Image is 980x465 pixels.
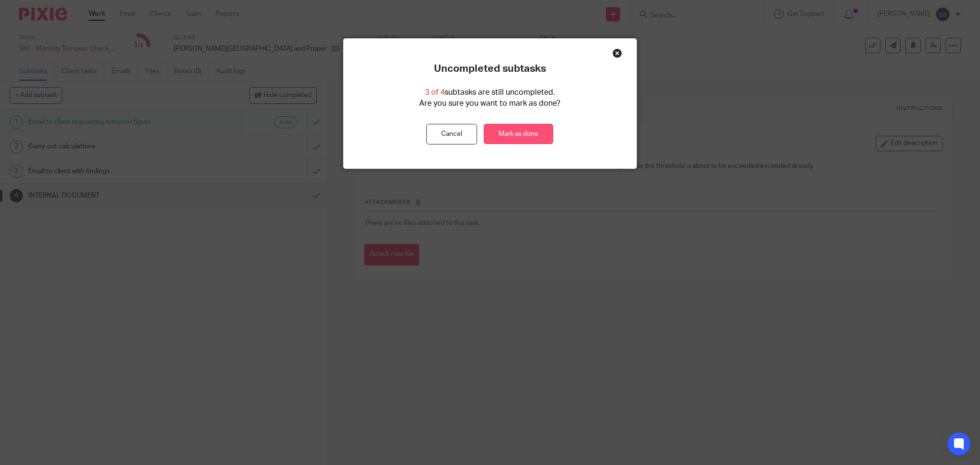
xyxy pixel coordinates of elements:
[425,89,445,96] span: 3 of 4
[612,48,622,58] div: Close this dialog window
[484,124,553,144] a: Mark as done
[425,87,555,98] p: subtasks are still uncompleted.
[419,98,560,109] p: Are you sure you want to mark as done?
[426,124,477,144] button: Cancel
[434,63,546,75] p: Uncompleted subtasks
